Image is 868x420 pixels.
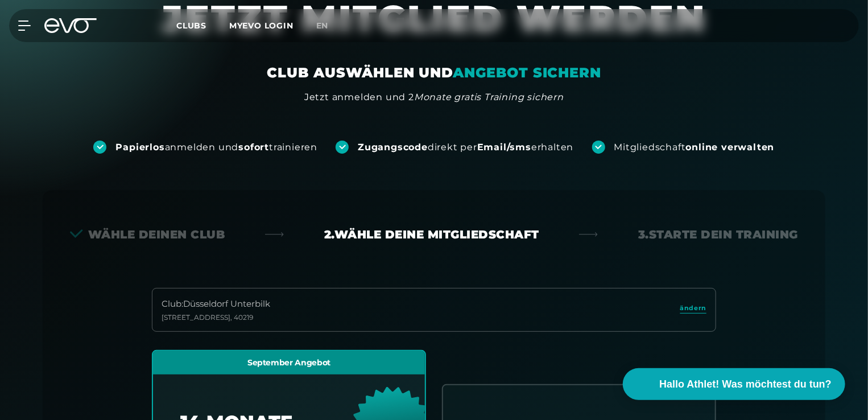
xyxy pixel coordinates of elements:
[316,20,329,31] span: en
[176,20,229,31] a: Clubs
[229,20,294,31] a: MYEVO LOGIN
[358,141,573,154] div: direkt per erhalten
[304,90,564,104] div: Jetzt anmelden und 2
[358,142,428,153] strong: Zugangscode
[162,313,270,322] div: [STREET_ADDRESS] , 40219
[324,227,539,242] div: 2. Wähle deine Mitgliedschaft
[238,142,269,153] strong: sofort
[316,19,342,32] a: en
[638,227,798,242] div: 3. Starte dein Training
[453,64,601,81] em: ANGEBOT SICHERN
[614,141,775,154] div: Mitgliedschaft
[680,303,706,313] span: ändern
[267,64,601,82] div: CLUB AUSWÄHLEN UND
[176,20,206,31] span: Clubs
[623,368,845,400] button: Hallo Athlet! Was möchtest du tun?
[686,142,775,153] strong: online verwalten
[115,141,317,154] div: anmelden und trainieren
[115,142,164,153] strong: Papierlos
[680,303,706,316] a: ändern
[477,142,531,153] strong: Email/sms
[414,92,564,102] em: Monate gratis Training sichern
[659,377,832,392] span: Hallo Athlet! Was möchtest du tun?
[70,227,225,242] div: Wähle deinen Club
[162,298,270,311] div: Club : Düsseldorf Unterbilk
